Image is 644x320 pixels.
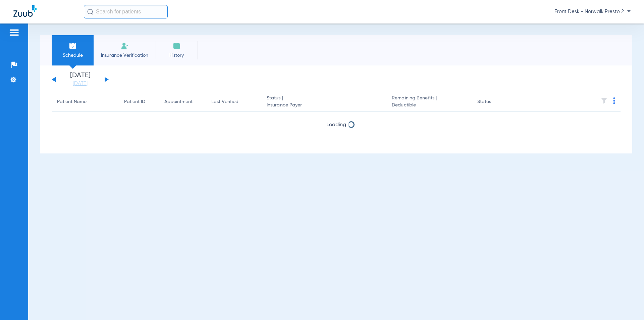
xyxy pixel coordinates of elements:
[57,98,113,105] div: Patient Name
[84,5,168,18] input: Search for patients
[326,122,346,128] span: Loading
[472,93,517,111] th: Status
[87,9,93,15] img: Search Icon
[60,72,100,87] li: [DATE]
[69,42,77,50] img: Schedule
[9,29,19,37] img: hamburger-icon
[554,8,631,15] span: Front Desk - Norwalk Presto 2
[392,102,466,109] span: Deductible
[267,102,381,109] span: Insurance Payer
[386,93,472,111] th: Remaining Benefits |
[60,80,100,87] a: [DATE]
[164,98,201,105] div: Appointment
[211,98,238,105] div: Last Verified
[601,97,607,104] img: filter.svg
[613,97,615,104] img: group-dot-blue.svg
[121,42,129,50] img: Manual Insurance Verification
[211,98,256,105] div: Last Verified
[13,5,37,17] img: Zuub Logo
[173,42,181,50] img: History
[124,98,145,105] div: Patient ID
[57,98,87,105] div: Patient Name
[164,98,193,105] div: Appointment
[261,93,386,111] th: Status |
[161,52,193,59] span: History
[99,52,151,59] span: Insurance Verification
[57,52,89,59] span: Schedule
[124,98,154,105] div: Patient ID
